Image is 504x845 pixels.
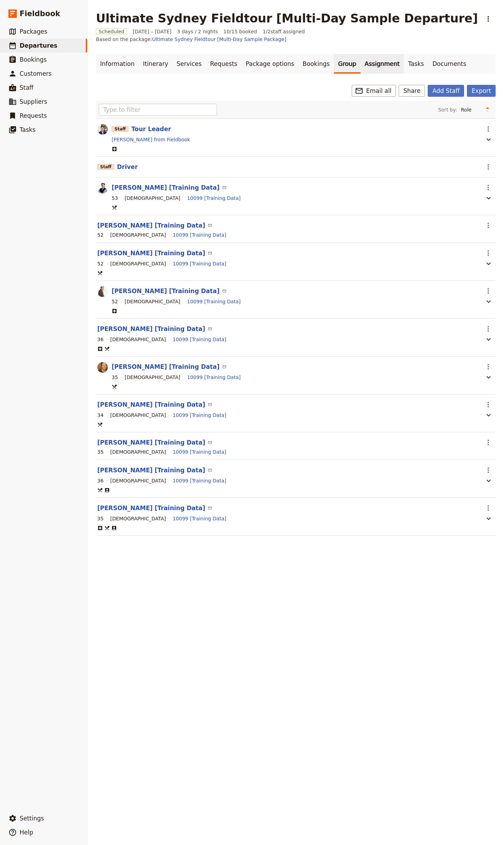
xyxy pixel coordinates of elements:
a: [PERSON_NAME] from Fieldbook [112,136,190,143]
span: Packages [20,28,47,35]
span: ​ [205,467,212,474]
span: Customers [20,70,51,77]
button: Actions [482,182,494,194]
div: [DEMOGRAPHIC_DATA] [125,195,180,202]
div: 35 [112,374,118,381]
button: Actions [482,399,494,411]
div: 52 [112,298,118,305]
span: Departures [20,42,57,49]
a: Email Jerry Seinfeld [Training Data] [222,184,226,191]
button: Actions [482,323,494,335]
input: Type to filter [99,104,217,116]
img: Profile [97,362,108,373]
a: Email Cosmo Kramer [Training Data] [222,287,226,294]
button: Actions [482,502,494,514]
button: 10099 [Training Data] [173,412,226,419]
span: ​ [205,439,212,446]
button: Actions [482,464,494,476]
button: [PERSON_NAME] [Training Data] [112,183,219,192]
span: Help [20,829,33,836]
span: Sort by: [438,106,457,113]
button: Actions [482,437,494,448]
a: Bookings [299,54,334,74]
a: Email Phoebe Buffet [Training Data] [208,401,212,408]
a: Email George Costanza [Training Data] [208,222,212,229]
button: Actions [482,247,494,259]
button: Actions [482,361,494,373]
button: [PERSON_NAME] [Training Data] [97,400,205,409]
div: 36 [97,336,104,343]
button: Actions [482,161,494,173]
span: ​ [219,288,226,295]
span: Staff [97,164,114,170]
span: [DATE] – [DATE] [133,28,171,35]
button: 10099 [Training Data] [173,477,226,484]
a: Requests [206,54,241,74]
button: ​Email all [352,85,396,97]
button: Actions [482,13,494,25]
span: 10/15 booked [224,28,257,35]
img: Profile [97,286,108,297]
button: 10099 [Training Data] [187,374,240,381]
span: ​ [205,401,212,408]
div: [DEMOGRAPHIC_DATA] [110,448,166,455]
span: Requests [20,112,47,119]
div: 52 [97,260,104,267]
span: ​ [205,325,212,332]
div: 36 [97,477,104,484]
a: Email Rachael Greene [Training Data] [208,439,212,446]
a: Email Joey Tribbiani [Training Data] [208,325,212,332]
span: ​ [205,222,212,229]
button: [PERSON_NAME] [Training Data] [97,221,205,230]
button: 10099 [Training Data] [173,448,226,455]
select: Sort by: [458,104,482,115]
span: Suppliers [20,98,47,105]
button: [PERSON_NAME] [Training Data] [112,287,219,295]
span: Based on the package: [96,36,286,43]
div: 53 [112,195,118,202]
div: [DEMOGRAPHIC_DATA] [110,260,166,267]
span: 3 days / 2 nights [177,28,218,35]
a: Group [334,54,360,74]
button: [PERSON_NAME] [Training Data] [97,325,205,333]
a: Documents [428,54,470,74]
a: Email Monica Geller [Training Data] [208,466,212,473]
div: 35 [97,448,104,455]
span: Fieldbook [20,8,60,19]
button: [PERSON_NAME] [Training Data] [97,249,205,257]
button: 10099 [Training Data] [173,260,226,267]
button: Tour Leader [131,125,171,133]
a: Services [173,54,206,74]
span: 1 / 2 staff assigned [262,28,304,35]
a: Ultimate Sydney Fieldtour [Multi-Day Sample Package] [152,36,286,42]
span: ​ [205,505,212,512]
div: [DEMOGRAPHIC_DATA] [125,374,180,381]
div: [DEMOGRAPHIC_DATA] [110,412,166,419]
span: Scheduled [96,28,127,35]
span: Staff [112,126,128,132]
div: [DEMOGRAPHIC_DATA] [110,515,166,522]
img: Profile [97,183,108,194]
button: Actions [482,123,494,135]
a: Email Chandler Bing [Training Data] [222,363,226,370]
span: Bookings [20,56,47,63]
div: [DEMOGRAPHIC_DATA] [110,336,166,343]
div: [DEMOGRAPHIC_DATA] [110,231,166,238]
a: Email Elaine Benes [Training Data] [208,249,212,256]
div: 35 [97,515,104,522]
span: ​ [219,363,226,370]
button: [PERSON_NAME] [Training Data] [112,363,219,371]
button: [PERSON_NAME] [Training Data] [97,504,205,512]
div: 52 [97,231,104,238]
a: Itinerary [139,54,172,74]
a: Assignment [360,54,404,74]
button: 10099 [Training Data] [187,298,240,305]
button: 10099 [Training Data] [187,195,240,202]
button: Actions [482,285,494,297]
div: [DEMOGRAPHIC_DATA] [110,477,166,484]
span: Tasks [20,126,36,133]
button: [PERSON_NAME] [Training Data] [97,466,205,474]
button: 10099 [Training Data] [173,515,226,522]
button: 10099 [Training Data] [173,336,226,343]
button: [PERSON_NAME] [Training Data] [97,438,205,447]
